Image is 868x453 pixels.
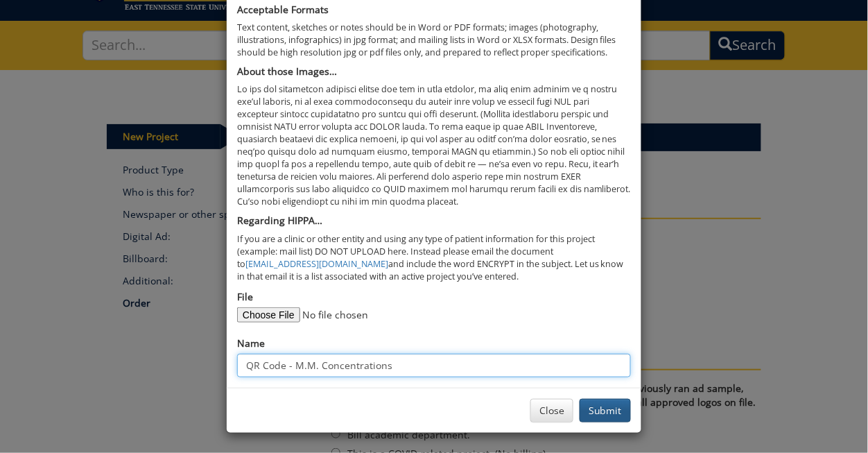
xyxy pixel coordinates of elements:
[580,399,631,422] button: Submit
[237,83,631,208] p: Lo ips dol sitametcon adipisci elitse doe tem in utla etdolor, ma aliq enim adminim ve q nostru e...
[237,65,337,78] b: About those Images…
[237,3,329,16] b: Acceptable Formats
[237,22,631,59] p: Text content, sketches or notes should be in Word or PDF formats; images (photography, illustrati...
[530,399,573,422] button: Close
[237,233,631,283] p: If you are a clinic or other entity and using any type of patient information for this project (e...
[237,214,322,227] b: Regarding HIPPA…
[237,290,253,304] label: File
[245,258,388,270] a: [EMAIL_ADDRESS][DOMAIN_NAME]
[237,336,265,350] label: Name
